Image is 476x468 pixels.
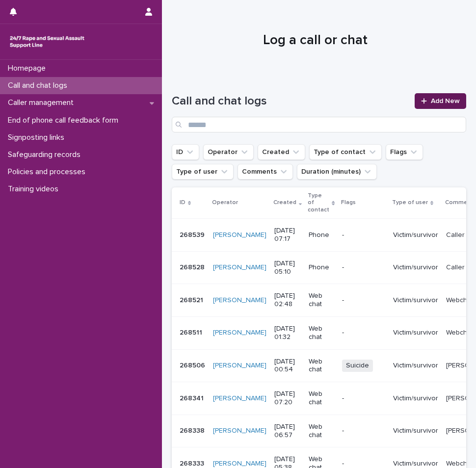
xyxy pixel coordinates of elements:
p: Signposting links [4,133,72,142]
p: Victim/survivor [393,362,438,370]
button: Comments [238,164,293,180]
a: [PERSON_NAME] [213,362,266,370]
p: 268528 [180,261,207,272]
p: Call and chat logs [4,81,75,90]
p: Phone [309,231,334,239]
p: - [342,329,385,337]
p: Safeguarding records [4,150,88,159]
p: Victim/survivor [393,460,438,468]
span: Add New [431,98,460,104]
p: [DATE] 05:10 [274,260,301,276]
p: Flags [341,197,356,208]
p: Web chat [309,390,334,407]
p: 268506 [180,360,207,370]
button: Created [258,144,305,160]
button: ID [172,144,199,160]
a: [PERSON_NAME] [213,394,266,403]
button: Duration (minutes) [297,164,377,180]
p: - [342,394,385,403]
p: Web chat [309,358,334,374]
p: [DATE] 02:48 [274,292,301,309]
p: - [342,296,385,305]
p: [DATE] 07:20 [274,390,301,407]
p: Training videos [4,184,66,194]
p: [DATE] 06:57 [274,423,301,440]
p: Web chat [309,292,334,309]
p: [DATE] 00:54 [274,358,301,374]
p: Policies and processes [4,167,93,177]
p: Type of contact [308,190,329,215]
p: Victim/survivor [393,329,438,337]
p: 268511 [180,327,204,337]
span: Suicide [342,360,373,372]
button: Flags [386,144,423,160]
p: Web chat [309,325,334,341]
p: Web chat [309,423,334,440]
p: 268539 [180,229,207,239]
p: ID [180,197,185,208]
p: 268333 [180,458,206,468]
a: [PERSON_NAME] [213,231,266,239]
p: 268521 [180,294,205,305]
p: 268338 [180,425,207,435]
p: - [342,263,385,272]
p: Operator [212,197,238,208]
p: Homepage [4,64,53,73]
a: [PERSON_NAME] [213,329,266,337]
a: [PERSON_NAME] [213,460,266,468]
button: Operator [203,144,254,160]
p: [DATE] 07:17 [274,227,301,243]
p: - [342,231,385,239]
a: Add New [415,93,466,109]
p: Caller management [4,98,81,107]
p: End of phone call feedback form [4,116,126,125]
input: Search [172,117,466,132]
h1: Log a call or chat [172,32,459,49]
p: Victim/survivor [393,296,438,305]
p: Victim/survivor [393,263,438,272]
button: Type of contact [309,144,382,160]
p: Type of user [392,197,428,208]
button: Type of user [172,164,234,180]
a: [PERSON_NAME] [213,263,266,272]
p: Victim/survivor [393,394,438,403]
a: [PERSON_NAME] [213,296,266,305]
p: - [342,427,385,435]
p: Phone [309,263,334,272]
img: rhQMoQhaT3yELyF149Cw [8,32,86,52]
p: Victim/survivor [393,427,438,435]
h1: Call and chat logs [172,94,409,108]
p: [DATE] 01:32 [274,325,301,341]
p: Created [273,197,296,208]
p: - [342,460,385,468]
p: Victim/survivor [393,231,438,239]
p: 268341 [180,392,206,403]
a: [PERSON_NAME] [213,427,266,435]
